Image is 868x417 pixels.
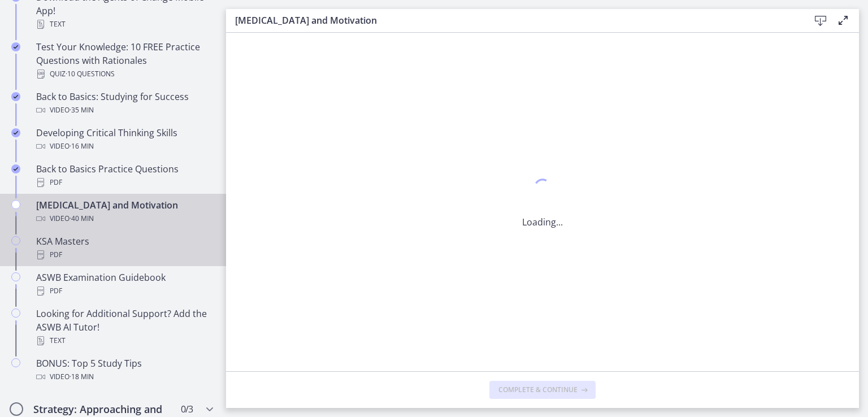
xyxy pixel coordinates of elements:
[66,67,115,81] span: · 10 Questions
[36,307,212,347] div: Looking for Additional Support? Add the ASWB AI Tutor!
[36,334,212,347] div: Text
[70,140,94,153] span: · 16 min
[36,67,212,81] div: Quiz
[498,385,578,394] span: Complete & continue
[36,126,212,153] div: Developing Critical Thinking Skills
[36,162,212,189] div: Back to Basics Practice Questions
[235,14,791,27] h3: [MEDICAL_DATA] and Motivation
[11,128,20,137] i: Completed
[36,103,212,117] div: Video
[36,284,212,298] div: PDF
[489,381,596,399] button: Complete & continue
[36,271,212,298] div: ASWB Examination Guidebook
[11,42,20,51] i: Completed
[36,198,212,225] div: [MEDICAL_DATA] and Motivation
[36,357,212,384] div: BONUS: Top 5 Study Tips
[36,176,212,189] div: PDF
[36,90,212,117] div: Back to Basics: Studying for Success
[70,103,94,117] span: · 35 min
[11,164,20,173] i: Completed
[181,402,193,416] span: 0 / 3
[36,140,212,153] div: Video
[11,92,20,101] i: Completed
[522,176,563,202] div: 1
[36,248,212,262] div: PDF
[36,18,212,31] div: Text
[522,215,563,229] p: Loading...
[70,212,94,225] span: · 40 min
[36,212,212,225] div: Video
[36,40,212,81] div: Test Your Knowledge: 10 FREE Practice Questions with Rationales
[36,234,212,262] div: KSA Masters
[36,370,212,384] div: Video
[70,370,94,384] span: · 18 min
